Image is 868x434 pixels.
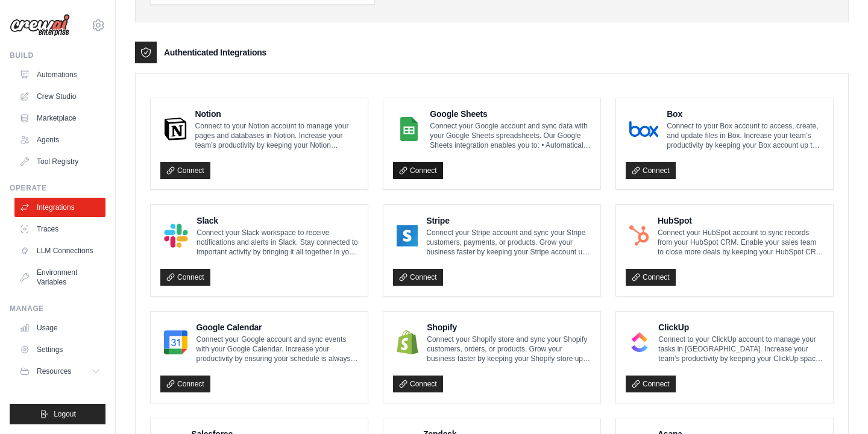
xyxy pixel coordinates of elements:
[164,46,266,58] h3: Authenticated Integrations
[160,269,210,286] a: Connect
[164,117,187,141] img: Notion Logo
[393,162,443,179] a: Connect
[10,304,105,313] div: Manage
[14,362,105,381] button: Resources
[14,108,105,128] a: Marketplace
[658,335,823,363] p: Connect to your ClickUp account to manage your tasks in [GEOGRAPHIC_DATA]. Increase your team’s p...
[14,130,105,149] a: Agents
[426,228,591,257] p: Connect your Stripe account and sync your Stripe customers, payments, or products. Grow your busi...
[14,87,105,106] a: Crew Studio
[626,376,676,392] a: Connect
[14,219,105,239] a: Traces
[629,330,650,354] img: ClickUp Logo
[658,228,823,257] p: Connect your HubSpot account to sync records from your HubSpot CRM. Enable your sales team to clo...
[430,108,591,120] h4: Google Sheets
[10,14,70,37] img: Logo
[14,152,105,171] a: Tool Registry
[629,117,658,141] img: Box Logo
[10,404,105,424] button: Logout
[14,198,105,217] a: Integrations
[10,183,105,193] div: Operate
[10,51,105,60] div: Build
[397,224,418,248] img: Stripe Logo
[808,376,868,434] iframe: Chat Widget
[196,335,358,363] p: Connect your Google account and sync events with your Google Calendar. Increase your productivity...
[397,117,421,141] img: Google Sheets Logo
[626,162,676,179] a: Connect
[196,321,358,333] h4: Google Calendar
[667,121,823,150] p: Connect to your Box account to access, create, and update files in Box. Increase your team’s prod...
[393,376,443,392] a: Connect
[667,108,823,120] h4: Box
[808,376,868,434] div: Widget pro chat
[14,263,105,292] a: Environment Variables
[427,335,591,363] p: Connect your Shopify store and sync your Shopify customers, orders, or products. Grow your busine...
[195,108,358,120] h4: Notion
[397,330,418,354] img: Shopify Logo
[164,224,188,248] img: Slack Logo
[14,241,105,260] a: LLM Connections
[164,330,187,354] img: Google Calendar Logo
[160,376,210,392] a: Connect
[14,340,105,359] a: Settings
[426,215,591,227] h4: Stripe
[197,215,358,227] h4: Slack
[160,162,210,179] a: Connect
[197,228,358,257] p: Connect your Slack workspace to receive notifications and alerts in Slack. Stay connected to impo...
[37,366,71,376] span: Resources
[658,321,823,333] h4: ClickUp
[14,318,105,338] a: Usage
[427,321,591,333] h4: Shopify
[14,65,105,84] a: Automations
[430,121,591,150] p: Connect your Google account and sync data with your Google Sheets spreadsheets. Our Google Sheets...
[658,215,823,227] h4: HubSpot
[393,269,443,286] a: Connect
[626,269,676,286] a: Connect
[629,224,649,248] img: HubSpot Logo
[195,121,358,150] p: Connect to your Notion account to manage your pages and databases in Notion. Increase your team’s...
[54,409,76,419] span: Logout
